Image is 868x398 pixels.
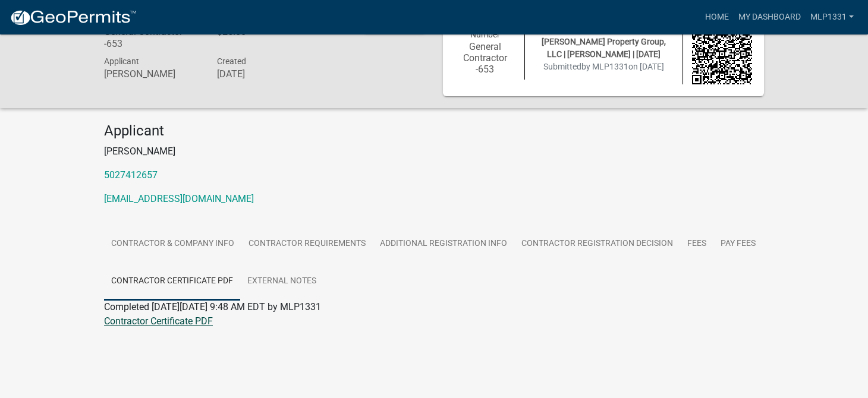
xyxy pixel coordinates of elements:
[581,62,628,71] span: by MLP1331
[373,225,514,263] a: Additional Registration Info
[806,6,858,29] a: MLP1331
[241,225,373,263] a: Contractor Requirements
[104,193,254,204] a: [EMAIL_ADDRESS][DOMAIN_NAME]
[240,263,323,301] a: External Notes
[692,24,753,84] img: QR code
[104,315,213,327] a: Contractor Certificate PDF
[104,301,321,312] span: Completed [DATE][DATE] 9:48 AM EDT by MLP1331
[104,169,158,181] a: 5027412657
[470,30,500,39] span: Number
[217,56,246,66] span: Created
[514,225,680,263] a: Contractor Registration Decision
[104,122,764,140] h4: Applicant
[104,263,240,301] a: Contractor Certificate PDF
[680,225,713,263] a: Fees
[104,68,199,80] h6: [PERSON_NAME]
[455,41,515,75] h6: General Contractor -653
[104,56,139,66] span: Applicant
[104,225,241,263] a: Contractor & Company Info
[104,144,764,159] p: [PERSON_NAME]
[217,68,312,80] h6: [DATE]
[104,26,199,49] h6: General Contractor -653
[700,6,734,29] a: Home
[543,62,664,71] span: Submitted on [DATE]
[542,37,666,59] span: [PERSON_NAME] Property Group, LLC | [PERSON_NAME] | [DATE]
[713,225,763,263] a: Pay Fees
[734,6,806,29] a: My Dashboard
